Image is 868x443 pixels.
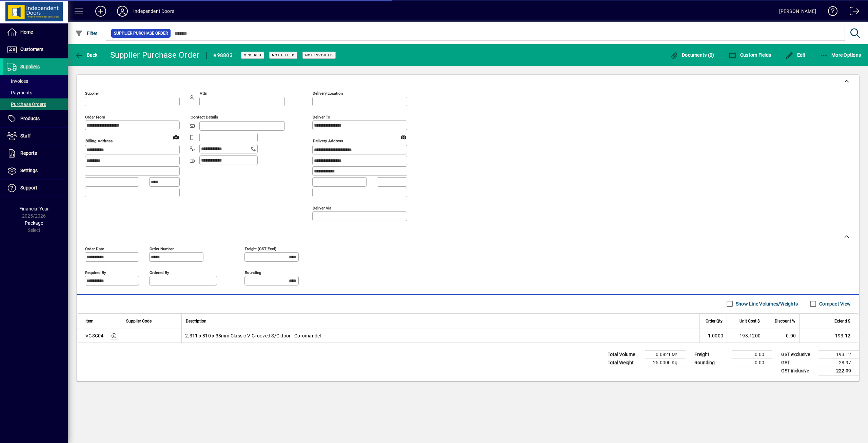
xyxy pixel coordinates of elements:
mat-label: Rounding [245,270,261,275]
a: Knowledge Base [823,1,838,23]
span: Not Filled [272,53,295,57]
span: Settings [20,168,38,173]
td: 222.09 [818,367,859,375]
button: Filter [73,27,99,39]
td: GST inclusive [778,367,818,375]
span: Suppliers [20,64,40,69]
a: Support [3,180,68,197]
td: 25.0000 Kg [645,358,686,367]
span: Documents (0) [670,52,714,58]
span: Customers [20,47,43,52]
span: Filter [75,31,98,36]
td: 0.0821 M³ [645,350,686,358]
mat-label: Required by [85,270,106,275]
mat-label: Deliver via [313,205,331,210]
a: Settings [3,162,68,179]
span: Custom Fields [728,52,771,58]
span: Supplier Purchase Order [114,30,168,37]
span: 2.311 x 810 x 38mm Classic V-Grooved S/C door - Coromandel [185,332,321,339]
span: Extend $ [834,317,850,325]
span: Package [25,220,43,226]
button: Documents (0) [669,49,716,61]
button: Back [73,49,99,61]
span: Not Invoiced [305,53,333,57]
mat-label: Supplier [85,91,99,96]
mat-label: Order from [85,115,105,119]
span: Description [186,317,206,325]
button: More Options [818,49,863,61]
td: GST exclusive [778,350,818,358]
a: Home [3,24,68,41]
a: Invoices [3,75,68,87]
div: Independent Doors [133,6,174,17]
div: VGSC04 [85,332,104,339]
a: Staff [3,128,68,145]
span: More Options [820,52,861,58]
span: Ordered [244,53,261,57]
td: 1.0000 [699,329,727,343]
td: Rounding [691,358,732,367]
span: Staff [20,133,31,139]
a: Customers [3,41,68,58]
td: 28.97 [818,358,859,367]
a: View on map [398,131,409,142]
app-page-header-button: Back [68,49,105,61]
span: Unit Cost $ [739,317,760,325]
button: Add [90,5,112,17]
mat-label: Freight (GST excl) [245,246,276,251]
td: Total Weight [604,358,645,367]
mat-label: Attn [200,91,207,96]
label: Compact View [818,300,851,307]
a: Reports [3,145,68,162]
span: Supplier Code [126,317,152,325]
a: View on map [171,131,181,142]
mat-label: Order date [85,246,104,251]
span: Products [20,116,40,121]
td: 193.12 [799,329,859,343]
td: 0.00 [764,329,799,343]
span: Purchase Orders [7,101,46,107]
span: Item [85,317,94,325]
td: 193.1200 [727,329,764,343]
span: Support [20,185,37,190]
div: #98803 [213,50,233,61]
td: 0.00 [732,358,772,367]
mat-label: Deliver To [313,115,330,119]
label: Show Line Volumes/Weights [734,300,798,307]
td: GST [778,358,818,367]
a: Purchase Orders [3,98,68,110]
span: Reports [20,150,37,156]
button: Edit [784,49,807,61]
td: 0.00 [732,350,772,358]
mat-label: Order number [150,246,174,251]
span: Home [20,29,33,35]
button: Profile [112,5,133,17]
span: Back [75,52,98,58]
mat-label: Ordered by [150,270,169,275]
span: Order Qty [706,317,723,325]
td: Total Volume [604,350,645,358]
span: Payments [7,90,32,95]
td: Freight [691,350,732,358]
span: Edit [785,52,806,58]
td: 193.12 [818,350,859,358]
div: [PERSON_NAME] [779,6,816,17]
button: Custom Fields [727,49,773,61]
span: Invoices [7,78,28,84]
a: Payments [3,87,68,98]
mat-label: Delivery Location [313,91,343,96]
span: Financial Year [19,206,49,211]
div: Supplier Purchase Order [110,50,200,60]
span: Discount % [775,317,795,325]
a: Logout [845,1,860,23]
a: Products [3,110,68,127]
